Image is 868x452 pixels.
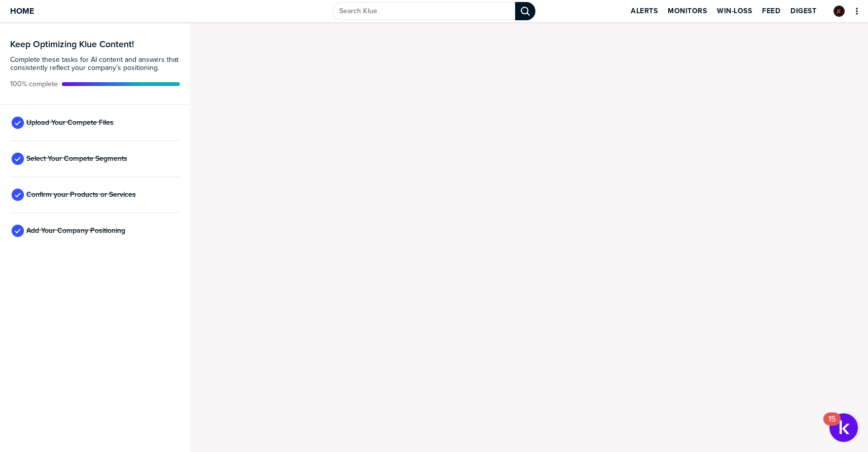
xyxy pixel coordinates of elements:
span: Confirm your Products or Services [26,191,136,199]
span: Home [10,7,34,15]
span: Upload Your Compete Files [26,119,114,127]
h3: Keep Optimizing Klue Content! [10,40,180,49]
span: Feed [762,7,780,15]
div: Jady Chan [834,6,845,17]
input: Search Klue [333,2,515,20]
span: Win-Loss [717,7,752,15]
div: 15 [828,419,836,432]
span: Complete these tasks for AI content and answers that consistently reflect your company’s position... [10,56,180,72]
span: Add Your Company Positioning [26,227,125,235]
button: Open Resource Center, 15 new notifications [829,413,858,442]
div: Search Klue [515,2,535,20]
a: Edit Profile [833,5,846,18]
span: Digest [790,7,816,15]
span: Active [10,80,58,88]
span: Select Your Compete Segments [26,155,127,163]
img: b032c0713a3d62fa30159cfff5026988-sml.png [835,7,844,16]
span: Alerts [631,7,658,15]
span: Monitors [668,7,707,15]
